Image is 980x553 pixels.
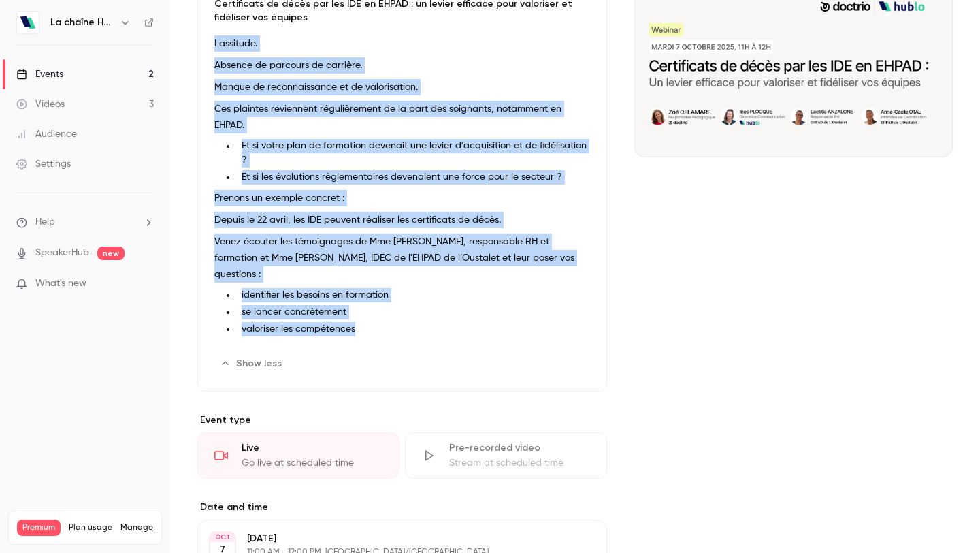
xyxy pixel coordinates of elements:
p: Prenons un exemple concret : [214,190,590,206]
span: What's new [35,276,86,291]
span: Help [35,215,55,230]
img: La chaîne Hublo [17,12,39,33]
span: Premium [17,520,61,536]
a: SpeakerHub [35,246,89,260]
p: Venez écouter les témoignages de Mme [PERSON_NAME], responsable RH et formation et Mme [PERSON_NA... [214,234,590,283]
li: se lancer concrètement [236,305,590,319]
h6: La chaîne Hublo [50,16,114,29]
div: OCT [210,533,235,542]
li: valoriser les compétences [236,322,590,336]
div: Audience [16,127,77,141]
li: Et si les évolutions règlementaires devenaient une force pour le secteur ? [236,170,590,185]
div: Stream at scheduled time [449,456,590,470]
p: [DATE] [247,532,535,546]
div: Videos [16,97,65,111]
div: Settings [16,157,71,171]
label: Date and time [197,501,607,514]
p: Lassitude. [214,35,590,52]
div: Go live at scheduled time [242,456,382,470]
div: Pre-recorded videoStream at scheduled time [405,432,607,479]
p: Manque de reconnaissance et de valorisation. [214,79,590,95]
li: help-dropdown-opener [16,215,154,230]
p: Ces plaintes reviennent régulièrement de la part des soignants, notamment en EHPAD. [214,101,590,133]
div: LiveGo live at scheduled time [197,432,399,479]
span: Plan usage [69,522,112,533]
p: Event type [197,413,607,427]
p: Absence de parcours de carrière. [214,57,590,74]
button: Show less [214,353,290,375]
p: Depuis le 22 avril, les IDE peuvent réaliser les certificats de décès. [214,212,590,228]
div: Events [16,67,63,81]
iframe: Noticeable Trigger [137,278,154,290]
div: Live [242,441,382,455]
div: Pre-recorded video [449,441,590,455]
li: identifier les besoins en formation [236,288,590,302]
li: Et si votre plan de formation devenait une levier d'acquisition et de fidélisation ? [236,139,590,168]
span: new [97,247,125,260]
a: Manage [120,522,153,533]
